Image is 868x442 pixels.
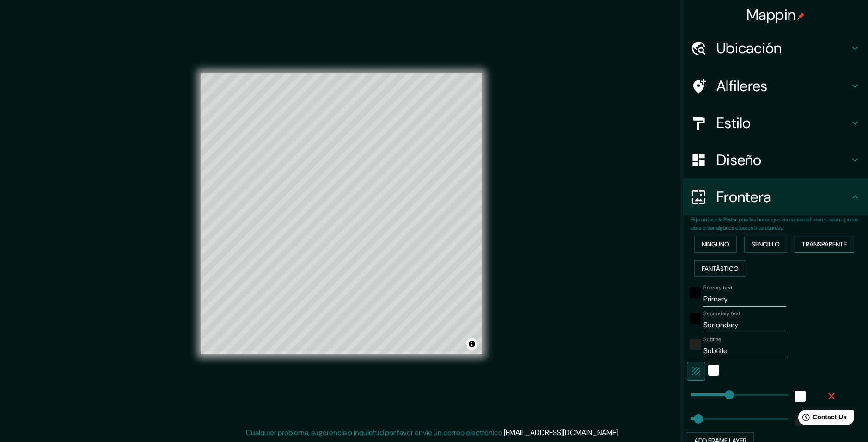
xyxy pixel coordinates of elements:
[744,236,787,253] button: Sencillo
[683,141,868,178] div: Diseño
[746,6,805,24] h4: Mappin
[683,178,868,215] div: Frontera
[795,236,854,253] button: Transparente
[716,151,850,169] h4: Diseño
[703,284,732,292] label: Primary text
[690,313,701,324] button: black
[786,406,858,432] iframe: Help widget launcher
[691,215,868,232] p: Elija un borde. : puedes hacer que las capas del marco sean opacas para crear algunos efectos int...
[703,310,740,318] label: Secondary text
[619,427,621,438] div: .
[683,68,868,104] div: Alfileres
[694,260,746,277] button: Fantástico
[716,77,850,95] h4: Alfileres
[504,428,618,437] a: [EMAIL_ADDRESS][DOMAIN_NAME]
[621,427,623,438] div: .
[716,114,850,132] h4: Estilo
[466,338,477,350] button: Toggle attribution
[708,365,719,376] button: white
[716,39,850,57] h4: Ubicación
[690,339,701,350] button: color-222222
[683,104,868,141] div: Estilo
[723,216,736,223] b: Pista
[716,188,850,206] h4: Frontera
[683,30,868,67] div: Ubicación
[694,236,737,253] button: Ninguno
[690,287,701,298] button: black
[246,427,619,438] p: Cualquier problema, sugerencia o inquietud por favor envíe un correo electrónico .
[795,391,806,402] button: white
[797,12,805,20] img: pin-icon.png
[703,336,721,344] label: Subtitle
